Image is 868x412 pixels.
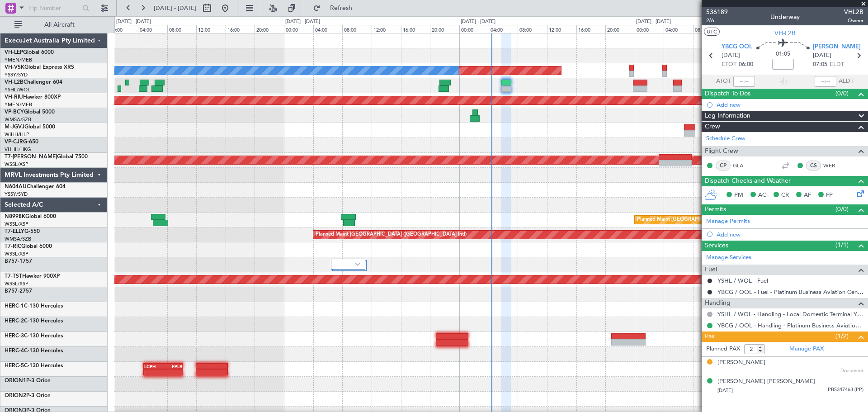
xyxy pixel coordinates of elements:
a: Schedule Crew [706,134,745,143]
div: CP [716,161,731,170]
span: [DATE] [813,51,831,60]
div: 00:00 [635,25,664,33]
span: PM [734,191,743,200]
a: B757-2757 [5,289,32,294]
span: [DATE] [722,51,740,60]
a: VH-RIUHawker 800XP [5,95,61,100]
span: AC [758,191,766,200]
span: VP-CJR [5,139,23,145]
span: 2/6 [706,17,728,24]
span: (1/2) [835,331,849,341]
div: [DATE] - [DATE] [461,18,495,26]
div: 08:00 [518,25,547,33]
span: T7-TST [5,274,22,279]
a: T7-TSTHawker 900XP [5,274,60,279]
span: B757-2 [5,289,23,294]
span: (1/1) [835,240,849,250]
span: HERC-5 [5,363,24,369]
span: YBCG OOL [722,43,752,52]
span: VH-LEP [5,50,23,55]
div: 08:00 [167,25,197,33]
a: HERC-3C-130 Hercules [5,333,63,339]
span: HERC-2 [5,318,24,324]
a: WER [823,161,844,170]
a: YBCG / OOL - Handling - Platinum Business Aviation Centre YBCG / OOL [717,322,863,329]
div: 16:00 [576,25,606,33]
span: VP-BCY [5,109,24,115]
span: T7-RIC [5,244,21,249]
span: VH-L2B [774,28,796,38]
div: 08:00 [342,25,372,33]
a: GLA [733,161,753,170]
span: ETOT [722,60,736,69]
div: 08:00 [693,25,722,33]
span: (0/0) [835,89,849,98]
button: Refresh [309,1,363,15]
div: Planned Maint [GEOGRAPHIC_DATA] (Seletar) [637,213,743,227]
a: YMEN/MEB [5,101,32,108]
a: T7-RICGlobal 6000 [5,244,52,249]
a: VHHH/HKG [5,146,31,153]
span: [PERSON_NAME] [813,43,861,52]
a: YSHL/WOL [5,86,30,93]
span: All Aircraft [24,22,95,28]
a: YBCG / OOL - Fuel - Platinum Business Aviation Centre YBCG / OOL [717,288,863,296]
div: EPLB [163,364,182,369]
a: HERC-1C-130 Hercules [5,303,63,309]
span: (0/0) [835,204,849,214]
a: M-JGVJGlobal 5000 [5,124,55,130]
div: 16:00 [401,25,430,33]
a: WSSL/XSP [5,221,28,227]
div: LCPH [144,364,163,369]
span: ALDT [839,77,854,86]
span: B757-1 [5,259,23,264]
a: VH-LEPGlobal 6000 [5,50,54,55]
div: 04:00 [138,25,167,33]
div: [DATE] - [DATE] [285,18,320,26]
div: 04:00 [664,25,693,33]
a: WSSL/XSP [5,161,28,168]
span: HERC-3 [5,333,24,339]
div: - [163,369,182,375]
span: Owner [844,17,863,24]
a: Manage Permits [706,217,750,226]
input: --:-- [733,76,755,87]
span: PB5347463 (PP) [828,386,863,394]
div: 20:00 [255,25,284,33]
a: HERC-2C-130 Hercules [5,318,63,324]
span: Permits [705,204,726,215]
div: 00:00 [108,25,138,33]
span: 536189 [706,7,728,17]
img: arrow-gray.svg [355,262,360,266]
span: T7-[PERSON_NAME] [5,154,57,160]
span: Pax [705,331,715,342]
span: CR [781,191,789,200]
a: YMEN/MEB [5,57,32,63]
span: VHL2B [844,7,863,17]
button: UTC [704,28,720,36]
span: M-JGVJ [5,124,24,130]
a: N604AUChallenger 604 [5,184,66,189]
a: N8998KGlobal 6000 [5,214,56,219]
span: Handling [705,298,731,308]
div: [DATE] - [DATE] [636,18,671,26]
div: CS [806,161,821,170]
span: VH-L2B [5,80,24,85]
span: Refresh [322,5,360,11]
div: [DATE] - [DATE] [116,18,151,26]
a: WSSL/XSP [5,280,28,287]
span: HERC-1 [5,303,24,309]
a: Manage PAX [789,345,824,354]
span: Dispatch To-Dos [705,89,750,99]
span: Flight Crew [705,146,738,156]
a: HERC-5C-130 Hercules [5,363,63,369]
div: Underway [770,12,800,22]
span: T7-ELLY [5,229,24,234]
label: Planned PAX [706,345,740,354]
div: Add new [717,101,863,109]
span: Fuel [705,265,717,275]
div: 20:00 [430,25,459,33]
div: Add new [717,231,863,238]
div: 12:00 [372,25,401,33]
a: ORION2P-3 Orion [5,393,51,398]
